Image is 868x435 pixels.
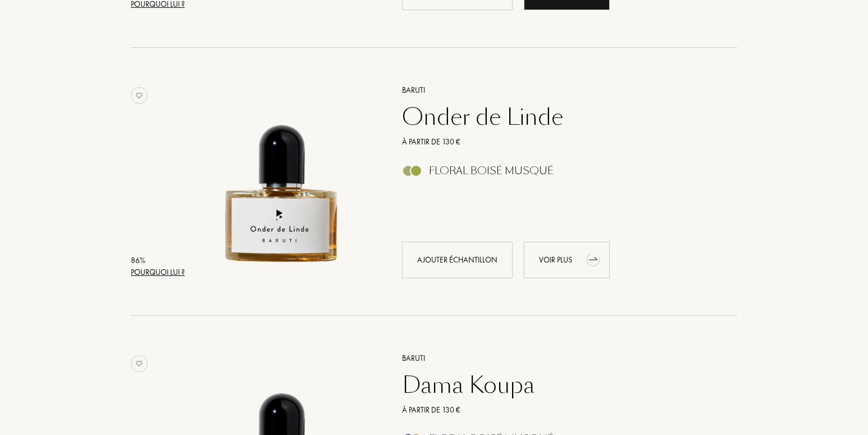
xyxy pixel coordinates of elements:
div: Voir plus [524,242,610,278]
a: À partir de 130 € [394,404,721,416]
img: no_like_p.png [131,87,148,104]
a: Voir plusanimation [524,242,610,278]
a: Baruti [394,352,721,364]
a: Dama Koupa [394,371,721,398]
div: Floral Boisé Musqué [429,165,554,177]
img: no_like_p.png [131,355,148,372]
div: Pourquoi lui ? [131,266,185,278]
a: Onder de Linde [394,103,721,130]
a: À partir de 130 € [394,136,721,148]
a: Onder de Linde Baruti [189,70,385,291]
div: 86 % [131,255,185,266]
div: Ajouter échantillon [402,242,513,278]
div: animation [582,248,605,270]
img: Onder de Linde Baruti [189,83,376,270]
a: Floral Boisé Musqué [394,168,721,180]
a: Baruti [394,84,721,96]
